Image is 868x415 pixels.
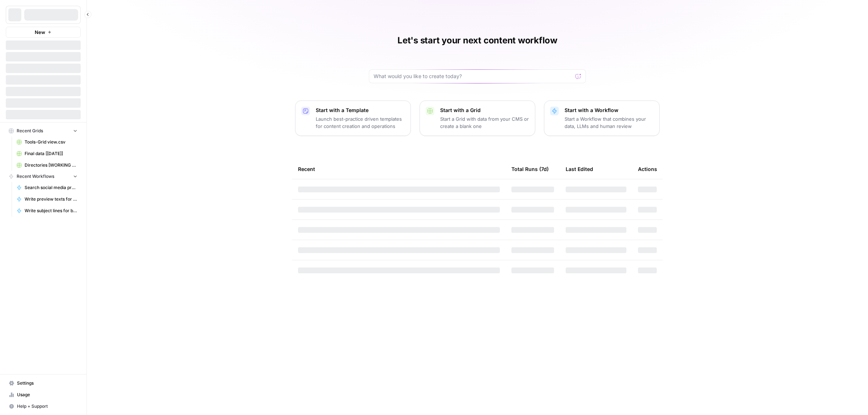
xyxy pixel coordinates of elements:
[6,27,81,38] button: New
[17,392,77,398] span: Usage
[298,159,500,179] div: Recent
[316,115,405,130] p: Launch best-practice driven templates for content creation and operations
[35,29,45,36] span: New
[13,148,81,159] a: Final data [[DATE]]
[440,107,529,114] p: Start with a Grid
[25,150,77,157] span: Final data [[DATE]]
[17,128,43,134] span: Recent Grids
[17,173,54,180] span: Recent Workflows
[25,139,77,145] span: Tools-Grid view.csv
[13,159,81,171] a: Directories [WORKING SHEET]
[13,136,81,148] a: Tools-Grid view.csv
[316,107,405,114] p: Start with a Template
[25,208,77,214] span: Write subject lines for best-of newsletter
[565,115,654,130] p: Start a Workflow that combines your data, LLMs and human review
[295,100,411,136] button: Start with a TemplateLaunch best-practice driven templates for content creation and operations
[25,184,77,191] span: Search social media profiles (tavily)
[566,159,593,179] div: Last Edited
[6,125,81,136] button: Recent Grids
[13,205,81,217] a: Write subject lines for best-of newsletter
[13,182,81,193] a: Search social media profiles (tavily)
[6,389,81,401] a: Usage
[565,107,654,114] p: Start with a Workflow
[13,193,81,205] a: Write preview texts for best-of newsletter
[17,380,77,386] span: Settings
[397,35,557,46] h1: Let's start your next content workflow
[638,159,657,179] div: Actions
[25,196,77,202] span: Write preview texts for best-of newsletter
[6,171,81,182] button: Recent Workflows
[6,377,81,389] a: Settings
[374,73,573,80] input: What would you like to create today?
[440,115,529,130] p: Start a Grid with data from your CMS or create a blank one
[420,100,535,136] button: Start with a GridStart a Grid with data from your CMS or create a blank one
[544,100,660,136] button: Start with a WorkflowStart a Workflow that combines your data, LLMs and human review
[25,162,77,168] span: Directories [WORKING SHEET]
[17,403,77,410] span: Help + Support
[511,159,549,179] div: Total Runs (7d)
[6,401,81,412] button: Help + Support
